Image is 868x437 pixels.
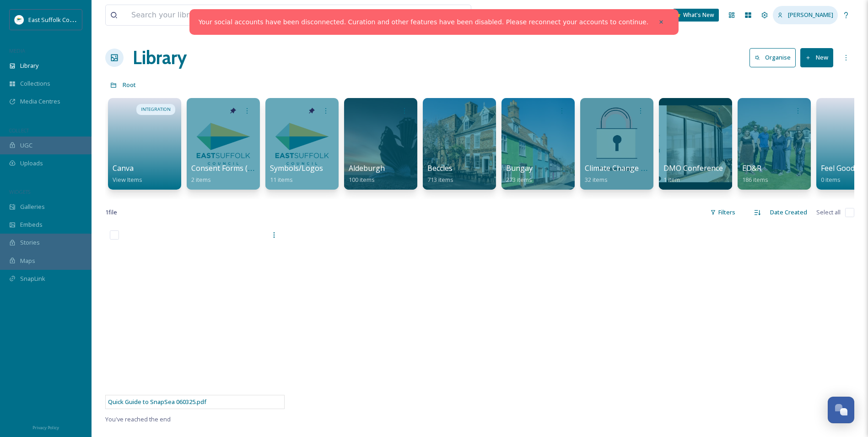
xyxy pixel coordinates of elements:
button: Organise [749,48,796,67]
span: COLLECT [9,127,29,134]
span: Privacy Policy [32,425,59,431]
span: Bungay [506,163,533,173]
a: Library [133,44,187,71]
span: 100 items [349,175,375,184]
span: Canva [113,163,134,173]
span: Embeds [20,220,43,229]
span: 1 item [663,175,680,184]
a: Climate Change & Sustainability32 items [585,164,694,184]
span: Stories [20,238,40,247]
div: Filters [706,203,740,221]
span: Select all [816,208,841,217]
span: 11 items [270,175,293,184]
span: MEDIA [9,47,25,54]
span: Symbols/Logos [270,163,323,173]
a: DMO Conference1 item [663,164,723,184]
span: 273 items [506,175,532,184]
span: 32 items [585,175,608,184]
span: UGC [20,141,32,150]
span: 0 items [821,175,841,184]
button: New [800,48,833,67]
input: Search your library [127,5,396,25]
span: Uploads [20,159,43,168]
a: Organise [749,48,800,67]
a: Beccles713 items [427,164,453,184]
div: Date Created [766,203,812,221]
a: Root [123,79,136,90]
span: Beccles [427,163,453,173]
a: INTEGRATIONCanvaView Items [105,93,184,190]
span: DMO Conference [663,163,723,173]
span: WIDGETS [9,188,30,195]
span: Aldeburgh [349,163,385,173]
a: Privacy Policy [32,421,59,432]
img: ESC%20Logo.png [15,15,24,24]
a: What's New [673,9,719,22]
span: Consent Forms (Template) [191,163,283,173]
span: INTEGRATION [141,106,171,113]
a: Your social accounts have been disconnected. Curation and other features have been disabled. Plea... [199,17,648,27]
span: 186 items [742,175,768,184]
span: SnapLink [20,274,45,283]
span: Climate Change & Sustainability [585,163,694,173]
a: ED&R186 items [742,164,768,184]
span: Galleries [20,202,45,211]
a: [PERSON_NAME] [773,6,838,24]
span: ED&R [742,163,761,173]
span: Media Centres [20,97,60,106]
span: 1 file [105,208,117,217]
span: Maps [20,257,35,265]
span: You've reached the end [105,415,171,423]
span: [PERSON_NAME] [788,11,833,19]
a: Symbols/Logos11 items [270,164,323,184]
a: Aldeburgh100 items [349,164,385,184]
span: Quick Guide to SnapSea 060325.pdf [108,398,206,406]
span: Library [20,61,38,70]
span: Root [123,81,136,89]
span: 2 items [191,175,211,184]
button: Open Chat [828,397,854,423]
span: 713 items [427,175,453,184]
a: Bungay273 items [506,164,533,184]
a: Consent Forms (Template)2 items [191,164,283,184]
span: View Items [113,175,142,184]
span: Collections [20,79,50,88]
a: View all files [413,6,466,24]
span: East Suffolk Council [28,15,82,24]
